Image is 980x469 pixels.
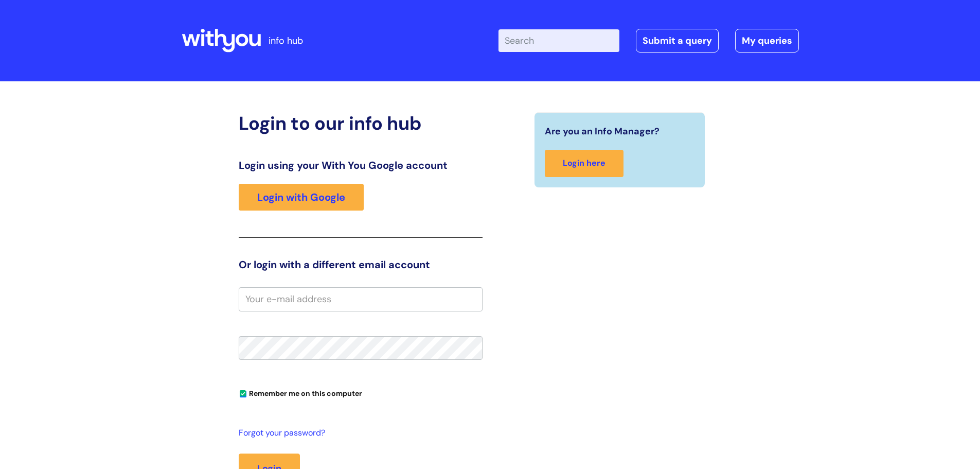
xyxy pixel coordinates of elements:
input: Your e-mail address [239,287,483,311]
div: You can uncheck this option if you're logging in from a shared device [239,385,483,401]
p: info hub [269,32,303,49]
a: My queries [735,29,799,53]
label: Remember me on this computer [239,387,362,398]
span: Are you an Info Manager? [545,123,660,140]
h3: Login using your With You Google account [239,159,483,171]
a: Login with Google [239,184,364,211]
a: Forgot your password? [239,426,477,441]
h3: Or login with a different email account [239,258,483,271]
input: Remember me on this computer [240,391,246,397]
a: Login here [545,150,623,177]
a: Submit a query [636,29,719,53]
input: Search [498,29,619,52]
h2: Login to our info hub [239,112,483,134]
